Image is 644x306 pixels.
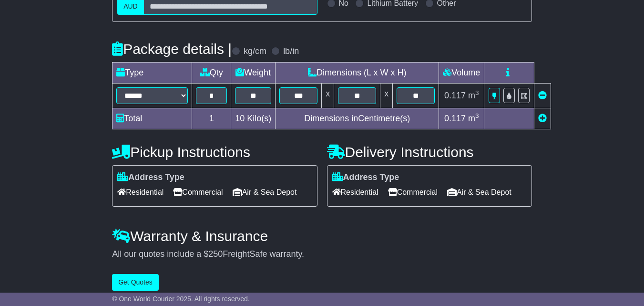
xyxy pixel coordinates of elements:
label: Address Type [117,172,184,183]
h4: Pickup Instructions [112,144,317,160]
label: lb/in [283,46,299,57]
td: 1 [192,108,231,129]
td: Volume [439,62,484,83]
span: Commercial [388,185,438,200]
sup: 3 [475,89,479,96]
span: 250 [208,249,223,259]
span: Air & Sea Depot [233,185,297,200]
sup: 3 [475,112,479,119]
td: Dimensions in Centimetre(s) [276,108,439,129]
div: All our quotes include a $ FreightSafe warranty. [112,249,532,260]
td: x [322,83,334,108]
td: x [380,83,393,108]
span: 0.117 [444,114,466,123]
td: Kilo(s) [231,108,276,129]
span: 0.117 [444,91,466,100]
h4: Warranty & Insurance [112,228,532,244]
td: Weight [231,62,276,83]
span: Residential [332,185,378,200]
span: Residential [117,185,164,200]
span: 10 [235,114,245,123]
td: Qty [192,62,231,83]
label: kg/cm [244,46,266,57]
span: m [468,91,479,100]
span: Commercial [173,185,223,200]
a: Remove this item [538,91,547,100]
a: Add new item [538,114,547,123]
td: Total [112,108,192,129]
label: Address Type [332,172,399,183]
button: Get Quotes [112,274,159,291]
h4: Delivery Instructions [327,144,532,160]
span: Air & Sea Depot [447,185,511,200]
h4: Package details | [112,41,232,57]
td: Dimensions (L x W x H) [276,62,439,83]
span: m [468,114,479,123]
td: Type [112,62,192,83]
span: © One World Courier 2025. All rights reserved. [112,295,250,303]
